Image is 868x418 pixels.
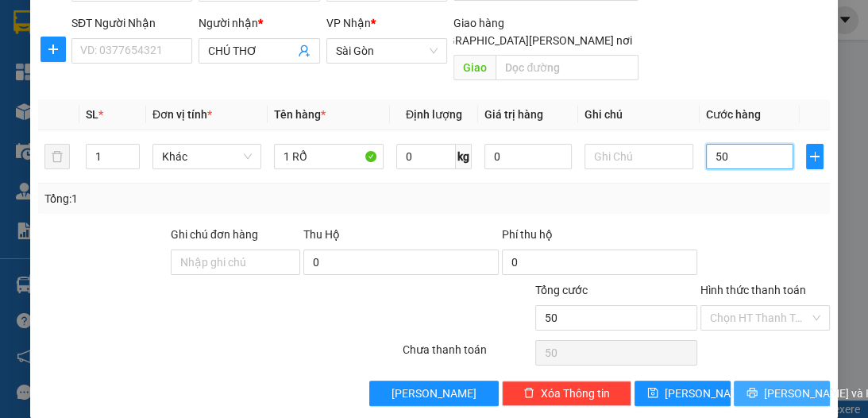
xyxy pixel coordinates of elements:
div: 30.000 [12,83,143,103]
button: save[PERSON_NAME] [635,381,731,406]
span: [PERSON_NAME] [392,385,476,402]
div: 0919333363 [14,52,141,74]
span: Giao hàng [453,17,504,29]
input: Ghi chú đơn hàng [171,250,300,275]
div: SĐT Người Nhận [71,14,192,32]
div: 0329693921 [152,52,288,74]
div: Sài Gòn [152,14,288,33]
span: Khác [162,145,252,168]
span: [PERSON_NAME] [665,385,750,402]
label: Hình thức thanh toán [700,284,806,296]
span: SL [86,108,98,121]
span: SL [151,110,172,133]
span: [GEOGRAPHIC_DATA][PERSON_NAME] nơi [415,32,638,49]
span: Tổng cước [535,284,588,296]
span: Sài Gòn [336,39,438,63]
span: Tên hàng [274,108,326,121]
button: printer[PERSON_NAME] và In [734,381,830,406]
button: deleteXóa Thông tin [502,381,631,406]
button: delete [44,144,70,169]
span: save [647,387,658,400]
span: Định lượng [406,108,462,121]
button: [PERSON_NAME] [369,381,499,406]
span: Gửi: [14,15,38,32]
div: NIÊN [152,33,288,52]
input: Ghi Chú [584,144,693,169]
span: Giao [453,55,496,80]
span: Giá trị hàng [484,108,543,121]
span: Nhận: [152,15,190,32]
input: VD: Bàn, Ghế [274,144,383,169]
span: kg [456,144,472,169]
span: VP Nhận [326,17,371,29]
span: CR : [12,85,37,102]
div: Chợ Lách [14,14,141,33]
th: Ghi chú [578,99,700,130]
input: 0 [484,144,572,169]
div: Chưa thanh toán [401,341,534,369]
div: SA [14,33,141,52]
span: delete [523,387,534,400]
div: Phí thu hộ [502,226,697,250]
span: printer [746,387,758,400]
span: user-add [298,45,311,57]
label: Ghi chú đơn hàng [171,228,258,241]
span: Cước hàng [706,108,761,121]
div: Tổng: 1 [44,190,337,207]
span: Thu Hộ [303,228,340,241]
div: Người nhận [199,14,319,32]
button: plus [806,144,824,169]
span: Đơn vị tính [152,108,212,121]
button: plus [41,37,66,62]
span: Xóa Thông tin [541,385,610,402]
span: plus [41,43,65,56]
span: plus [807,150,823,163]
input: Dọc đường [496,55,638,80]
div: Tên hàng: 1 GIỎ ( : 1 ) [14,112,288,132]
